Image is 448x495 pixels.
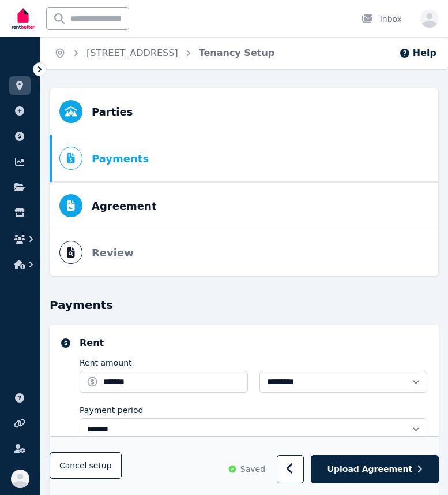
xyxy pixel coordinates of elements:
[50,297,439,313] h3: Payments
[86,47,178,58] a: [STREET_ADDRESS]
[240,464,265,475] span: Saved
[311,456,439,484] button: Upload Agreement
[92,198,157,214] span: Agreement
[92,151,149,167] span: Payments
[92,104,133,120] span: Parties
[80,404,143,416] label: Payment period
[89,460,111,472] span: setup
[50,88,142,135] button: Parties
[399,46,436,60] button: Help
[80,336,427,350] h5: Rent
[9,4,37,33] img: RentBetter
[409,456,436,483] iframe: Intercom live chat
[80,357,132,369] label: Rent amount
[327,464,413,475] span: Upload Agreement
[40,37,288,69] nav: Breadcrumb
[199,46,275,60] span: Tenancy Setup
[50,135,158,181] button: Payments
[362,13,402,25] div: Inbox
[50,453,122,479] button: Cancelsetup
[59,461,112,471] span: Cancel
[50,183,166,229] button: Agreement
[50,88,439,276] nav: Progress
